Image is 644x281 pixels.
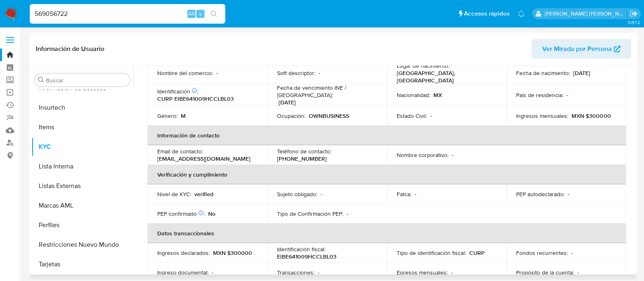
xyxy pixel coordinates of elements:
[516,249,568,257] p: Fondos recurrentes :
[545,10,627,18] p: anamaria.arriagasanchez@mercadolibre.com.mx
[629,9,638,18] a: Salir
[157,210,205,217] p: PEP confirmado :
[199,10,202,18] span: s
[469,249,485,257] p: CURP
[542,39,612,59] span: Ver Mirada por Persona
[397,269,448,276] p: Egresos mensuales :
[31,215,133,235] button: Perfiles
[319,69,320,77] p: -
[516,269,574,276] p: Propósito de la cuenta :
[464,9,510,18] span: Accesos rápidos
[157,190,191,198] p: Nivel de KYC :
[277,246,325,253] p: Identificación fiscal :
[430,112,432,119] p: -
[577,269,579,276] p: -
[279,99,296,106] p: [DATE]
[397,190,411,198] p: Fatca :
[205,8,222,20] button: search-icon
[567,91,568,99] p: -
[30,9,225,19] input: Buscar usuario o caso...
[452,151,453,159] p: -
[321,190,322,198] p: -
[573,69,590,77] p: [DATE]
[347,210,348,217] p: -
[397,112,427,119] p: Estado Civil :
[157,88,198,95] p: Identificación :
[31,98,133,117] button: Insurtech
[277,190,317,198] p: Sujeto obligado :
[213,249,252,257] p: MXN $300000
[277,253,336,260] p: EIBE641009HCCLBL03
[157,95,234,102] p: CURP EIBE641009HCCLBL03
[212,269,213,276] p: -
[36,45,104,53] h1: Información de Usuario
[318,269,319,276] p: -
[31,176,133,196] button: Listas Externas
[38,77,44,83] button: Buscar
[397,91,430,99] p: Nacionalidad :
[31,196,133,215] button: Marcas AML
[277,84,377,99] p: Fecha de vencimiento INE / [GEOGRAPHIC_DATA] :
[157,148,203,155] p: Email de contacto :
[31,235,133,254] button: Restricciones Nuevo Mundo
[31,137,133,157] button: KYC
[181,112,186,119] p: M
[518,10,525,17] a: Notificaciones
[157,155,251,162] p: [EMAIL_ADDRESS][DOMAIN_NAME]
[147,223,626,243] th: Datos transaccionales
[208,210,215,217] p: No
[397,151,448,159] p: Nombre corporativo :
[157,249,210,257] p: Ingresos declarados :
[194,190,213,198] p: verified
[277,69,315,77] p: Soft descriptor :
[277,210,343,217] p: Tipo de Confirmación PEP :
[147,126,626,145] th: Información de contacto
[277,269,314,276] p: Transacciones :
[31,157,133,176] button: Lista Interna
[277,112,306,119] p: Ocupación :
[188,10,195,18] span: Alt
[568,190,569,198] p: -
[571,249,573,257] p: -
[397,69,494,84] p: [GEOGRAPHIC_DATA], [GEOGRAPHIC_DATA]
[309,112,349,119] p: OWNBUSINESS
[516,91,563,99] p: País de residencia :
[277,155,327,162] p: [PHONE_NUMBER]
[147,165,626,184] th: Verificación y cumplimiento
[532,39,631,59] button: Ver Mirada por Persona
[571,112,611,119] p: MXN $300000
[516,69,570,77] p: Fecha de nacimiento :
[46,77,127,84] input: Buscar
[277,148,331,155] p: Teléfono de contacto :
[415,190,416,198] p: -
[397,249,466,257] p: Tipo de identificación fiscal :
[216,69,218,77] p: -
[31,254,133,274] button: Tarjetas
[157,112,178,119] p: Género :
[516,190,565,198] p: PEP autodeclarado :
[157,269,209,276] p: Ingreso documental :
[397,62,449,69] p: Lugar de nacimiento :
[157,69,213,77] p: Nombre del comercio :
[31,117,133,137] button: Items
[451,269,453,276] p: -
[433,91,442,99] p: MX
[516,112,568,119] p: Ingresos mensuales :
